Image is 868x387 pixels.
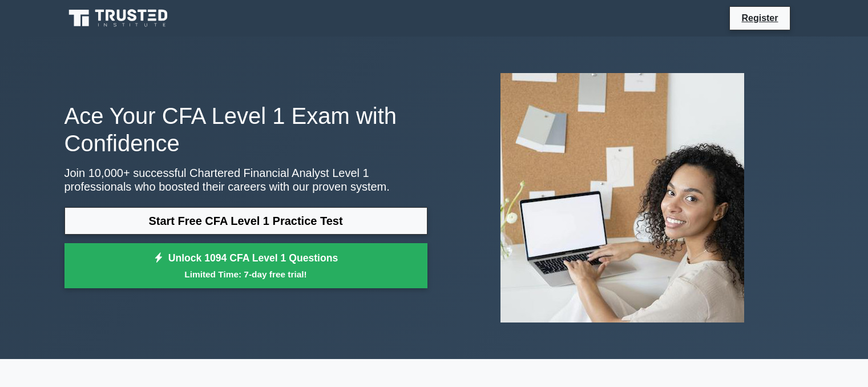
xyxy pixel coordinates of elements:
p: Join 10,000+ successful Chartered Financial Analyst Level 1 professionals who boosted their caree... [64,166,427,193]
h1: Ace Your CFA Level 1 Exam with Confidence [64,102,427,157]
small: Limited Time: 7-day free trial! [79,268,413,281]
a: Register [734,11,785,25]
a: Start Free CFA Level 1 Practice Test [64,207,427,235]
a: Unlock 1094 CFA Level 1 QuestionsLimited Time: 7-day free trial! [64,243,427,289]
